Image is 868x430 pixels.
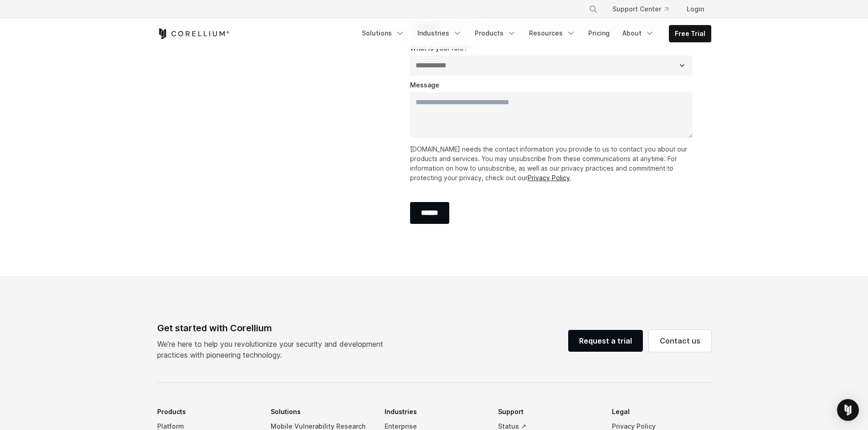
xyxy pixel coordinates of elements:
[585,1,601,17] button: Search
[578,1,711,17] div: Navigation Menu
[524,25,581,41] a: Resources
[412,25,467,41] a: Industries
[356,25,711,42] div: Navigation Menu
[649,330,711,352] a: Contact us
[157,339,390,360] p: We’re here to help you revolutionize your security and development practices with pioneering tech...
[157,28,230,39] a: Corellium Home
[837,399,859,421] div: Open Intercom Messenger
[605,1,676,17] a: Support Center
[583,25,615,41] a: Pricing
[528,174,570,182] a: Privacy Policy
[568,330,643,352] a: Request a trial
[469,25,522,41] a: Products
[669,25,711,42] a: Free Trial
[679,1,711,17] a: Login
[157,321,390,335] div: Get started with Corellium
[410,81,439,89] span: Message
[356,25,410,41] a: Solutions
[617,25,660,41] a: About
[410,144,697,182] p: [DOMAIN_NAME] needs the contact information you provide to us to contact you about our products a...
